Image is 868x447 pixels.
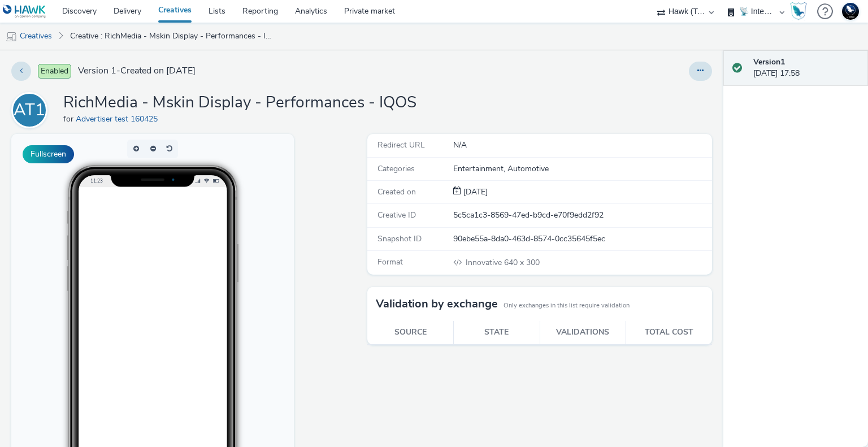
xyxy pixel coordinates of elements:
[753,57,859,80] div: [DATE] 17:58
[376,296,498,313] h3: Validation by exchange
[23,145,74,163] button: Fullscreen
[453,163,711,175] div: Entertainment, Automotive
[453,210,711,221] div: 5c5ca1c3-8569-47ed-b9cd-e70f9edd2f92
[79,44,92,50] span: 11:23
[461,186,488,198] div: Creation 17 September 2025, 17:58
[38,64,71,79] span: Enabled
[76,114,162,124] a: Advertiser test 160425
[377,257,403,267] span: Format
[377,140,425,150] span: Redirect URL
[14,94,45,126] div: AT1
[504,301,630,310] small: Only exchanges in this list require validation
[63,114,76,124] span: for
[78,64,196,77] span: Version 1 - Created on [DATE]
[377,210,416,220] span: Creative ID
[377,233,422,244] span: Snapshot ID
[63,92,416,114] h1: RichMedia - Mskin Display - Performances - IQOS
[377,186,416,197] span: Created on
[377,163,415,174] span: Categories
[11,105,52,115] a: AT1
[466,257,504,268] span: Innovative
[790,2,807,20] img: Hawk Academy
[6,31,17,42] img: mobile
[790,2,811,20] a: Hawk Academy
[453,233,711,245] div: 90ebe55a-8da0-463d-8574-0cc35645f5ec
[461,186,488,197] span: [DATE]
[753,57,785,67] strong: Version 1
[842,3,859,20] img: Support Hawk
[64,23,281,50] a: Creative : RichMedia - Mskin Display - Performances - IQOS
[453,140,467,150] span: N/A
[465,257,540,268] span: 640 x 300
[626,321,713,344] th: Total cost
[454,321,540,344] th: State
[3,5,46,19] img: undefined Logo
[367,321,454,344] th: Source
[540,321,626,344] th: Validations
